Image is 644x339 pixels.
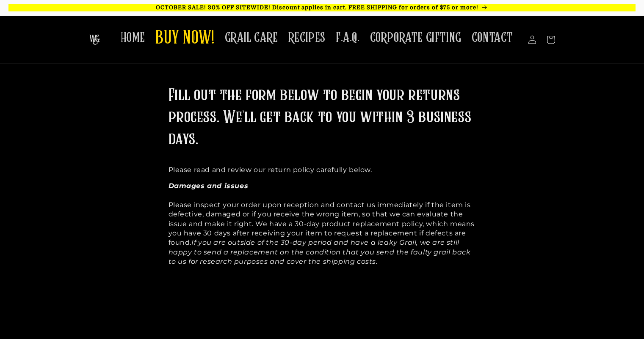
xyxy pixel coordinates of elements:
[169,85,476,151] h1: Fill out the form below to begin your returns process. We'll get back to you within 3 business days.
[336,30,360,46] span: F.A.Q.
[225,30,278,46] span: GRAIL CARE
[89,35,100,45] img: The Whiskey Grail
[220,25,283,51] a: GRAIL CARE
[169,165,476,175] p: Please read and review our return policy carefully below.
[155,27,215,50] span: BUY NOW!
[169,238,471,265] em: If you are outside of the 30-day period and have a leaky Grail, we are still happy to send a repl...
[288,30,326,46] span: RECIPES
[121,30,145,46] span: HOME
[370,30,462,46] span: CORPORATE GIFTING
[116,25,150,51] a: HOME
[169,182,249,190] strong: Damages and issues
[169,201,475,247] span: Please inspect your order upon reception and contact us immediately if the item is defective, dam...
[283,25,331,51] a: RECIPES
[467,25,518,51] a: CONTACT
[365,25,467,51] a: CORPORATE GIFTING
[331,25,365,51] a: F.A.Q.
[150,22,220,55] a: BUY NOW!
[472,30,513,46] span: CONTACT
[8,4,636,11] p: OCTOBER SALE! 30% OFF SITEWIDE! Discount applies in cart. FREE SHIPPING for orders of $75 or more!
